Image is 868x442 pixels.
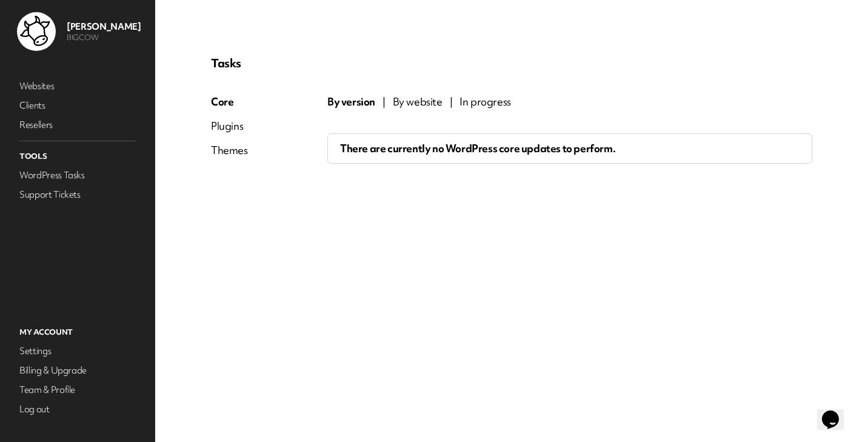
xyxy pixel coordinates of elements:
[17,78,138,95] a: Websites
[17,97,138,114] a: Clients
[340,141,615,155] span: There are currently no WordPress core updates to perform.
[211,119,248,133] div: Plugins
[17,362,138,379] a: Billing & Upgrade
[211,95,248,109] div: Core
[17,343,138,360] a: Settings
[17,149,138,164] p: Tools
[459,95,511,109] span: In progress
[211,56,812,70] p: Tasks
[17,167,138,184] a: WordPress Tasks
[17,186,138,203] a: Support Tickets
[17,381,138,398] a: Team & Profile
[67,21,141,33] p: [PERSON_NAME]
[17,116,138,133] a: Resellers
[67,33,141,42] p: BIGCOW
[17,401,138,418] a: Log out
[393,95,442,109] span: By website
[17,324,138,340] p: My Account
[327,95,375,109] span: By version
[817,393,856,430] iframe: chat widget
[382,95,386,109] span: |
[450,95,453,109] span: |
[211,143,248,158] div: Themes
